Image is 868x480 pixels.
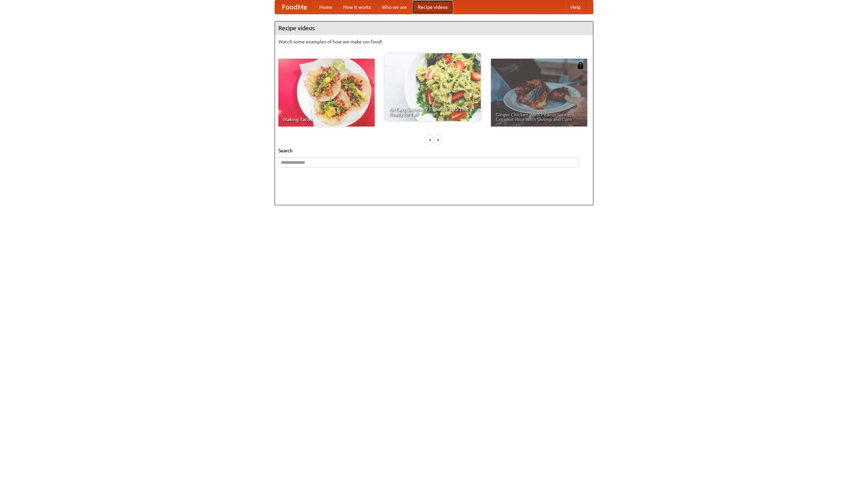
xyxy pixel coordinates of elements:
a: Who we are [376,0,412,14]
h4: Recipe videos [275,21,593,35]
p: Watch some examples of how we make our food! [278,38,590,45]
div: « [427,135,433,144]
h5: Search [278,147,590,154]
a: An Easy, Summery Tomato Pasta That's Ready for Fall [384,53,481,121]
a: How it works [338,0,376,14]
a: Home [314,0,338,14]
span: An Easy, Summery Tomato Pasta That's Ready for Fall [389,107,476,116]
img: 483408.png [577,62,584,69]
a: Making Tacos [278,59,375,127]
a: FoodMe [275,0,314,14]
a: Recipe videos [412,0,453,14]
span: Making Tacos [283,117,370,122]
div: » [435,135,441,144]
a: Help [565,0,586,14]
